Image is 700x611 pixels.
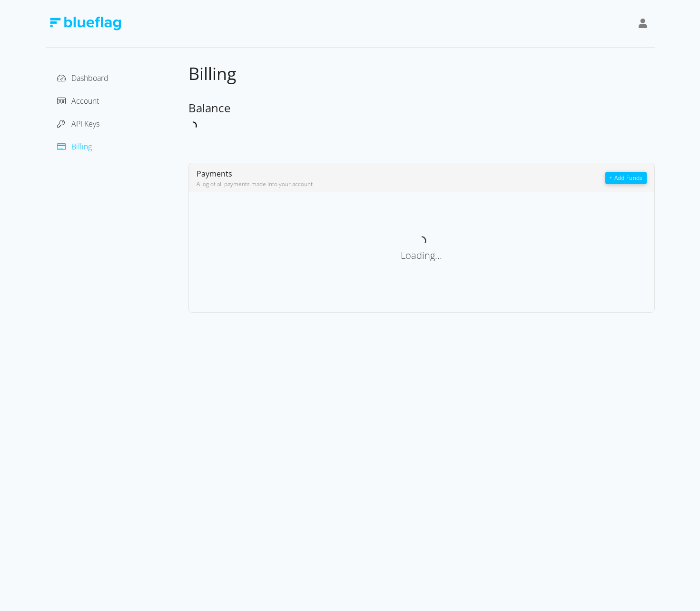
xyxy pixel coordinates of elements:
[197,248,647,263] div: Loading...
[71,141,92,152] span: Billing
[57,118,99,129] a: API Keys
[188,62,237,85] span: Billing
[605,172,646,184] button: + Add Funds
[188,100,230,116] span: Balance
[197,180,606,188] div: A log of all payments made into your account
[49,17,121,30] img: Blue Flag Logo
[71,118,99,129] span: API Keys
[71,96,99,106] span: Account
[57,141,92,152] a: Billing
[57,96,99,106] a: Account
[57,73,108,83] a: Dashboard
[71,73,108,83] span: Dashboard
[197,168,232,179] span: Payments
